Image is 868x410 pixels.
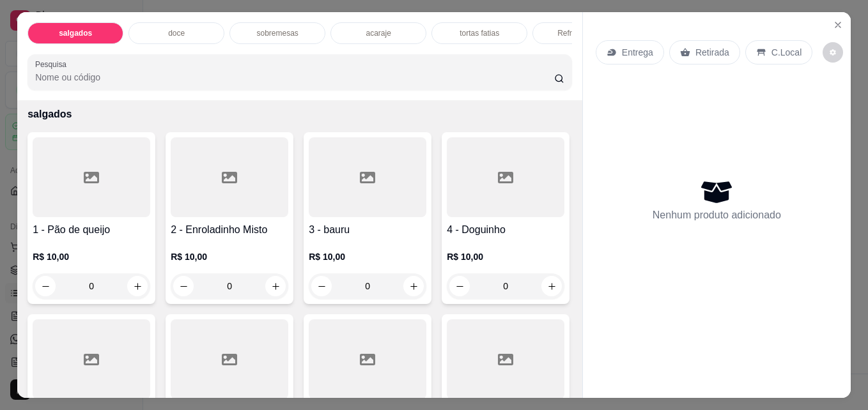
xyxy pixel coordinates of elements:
input: Pesquisa [35,71,554,84]
button: increase-product-quantity [127,276,148,296]
button: increase-product-quantity [403,276,424,296]
p: Refrigerantes [557,28,603,38]
p: R$ 10,00 [447,250,564,263]
p: Entrega [622,46,653,59]
p: C.Local [771,46,802,59]
button: decrease-product-quantity [823,42,843,63]
p: acaraje [366,28,391,38]
p: salgados [59,28,92,38]
button: decrease-product-quantity [173,276,194,296]
h4: 2 - Enroladinho Misto [171,222,288,238]
button: increase-product-quantity [265,276,286,296]
p: R$ 10,00 [33,250,150,263]
p: Nenhum produto adicionado [653,208,781,223]
button: increase-product-quantity [541,276,562,296]
button: Close [828,15,848,35]
p: R$ 10,00 [171,250,288,263]
label: Pesquisa [35,59,71,70]
p: tortas fatias [460,28,499,38]
p: salgados [27,107,572,122]
p: R$ 10,00 [309,250,426,263]
button: decrease-product-quantity [35,276,56,296]
h4: 3 - bauru [309,222,426,238]
p: Retirada [695,46,729,59]
p: doce [168,28,185,38]
button: decrease-product-quantity [449,276,470,296]
h4: 4 - Doguinho [447,222,564,238]
p: sobremesas [256,28,298,38]
h4: 1 - Pão de queijo [33,222,150,238]
button: decrease-product-quantity [311,276,332,296]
